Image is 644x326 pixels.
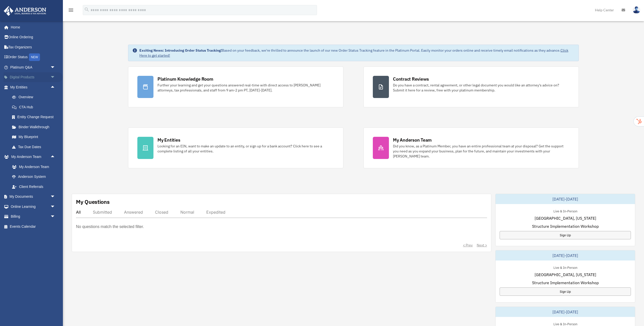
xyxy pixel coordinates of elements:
[50,72,60,83] span: arrow_drop_down
[4,62,63,72] a: Platinum Q&Aarrow_drop_down
[4,52,63,62] a: Order StatusNEW
[4,32,63,42] a: Online Ordering
[393,144,570,159] div: Did you know, as a Platinum Member, you have an entire professional team at your disposal? Get th...
[206,210,225,215] div: Expedited
[76,210,81,215] div: All
[29,53,40,61] div: NEW
[7,162,63,172] a: My Anderson Team
[4,221,63,232] a: Events Calendar
[128,127,343,168] a: My Entities Looking for an EIN, want to make an update to an entity, or sign up for a bank accoun...
[7,92,63,102] a: Overview
[500,287,631,296] a: Sign Up
[7,122,63,132] a: Binder Walkthrough
[50,212,60,222] span: arrow_drop_down
[4,22,60,32] a: Home
[68,9,74,13] a: menu
[157,137,180,143] div: My Entities
[393,137,432,143] div: My Anderson Team
[7,142,63,152] a: Tax Due Dates
[76,198,110,206] div: My Questions
[364,127,579,168] a: My Anderson Team Did you know, as a Platinum Member, you have an entire professional team at your...
[157,83,334,93] div: Further your learning and get your questions answered real-time with direct access to [PERSON_NAM...
[50,192,60,202] span: arrow_drop_down
[139,48,575,58] div: Based on your feedback, we're thrilled to announce the launch of our new Order Status Tracking fe...
[157,76,213,82] div: Platinum Knowledge Room
[157,144,334,154] div: Looking for an EIN, want to make an update to an entity, or sign up for a bank account? Click her...
[7,112,63,122] a: Entity Change Request
[633,6,640,14] img: User Pic
[139,48,568,58] a: Click Here to get started!
[7,172,63,182] a: Anderson System
[364,67,579,107] a: Contract Reviews Do you have a contract, rental agreement, or other legal document you would like...
[4,82,63,92] a: My Entitiesarrow_drop_up
[496,250,635,260] div: [DATE]-[DATE]
[393,83,570,93] div: Do you have a contract, rental agreement, or other legal document you would like an attorney's ad...
[496,307,635,317] div: [DATE]-[DATE]
[496,194,635,204] div: [DATE]-[DATE]
[155,210,168,215] div: Closed
[50,152,60,162] span: arrow_drop_up
[76,223,144,230] p: No questions match the selected filter.
[393,76,429,82] div: Contract Reviews
[549,208,581,213] div: Live & In-Person
[4,152,63,162] a: My Anderson Teamarrow_drop_up
[4,202,63,212] a: Online Learningarrow_drop_down
[128,67,343,107] a: Platinum Knowledge Room Further your learning and get your questions answered real-time with dire...
[93,210,112,215] div: Submitted
[2,6,48,16] img: Anderson Advisors Platinum Portal
[7,132,63,142] a: My Blueprint
[4,212,63,222] a: Billingarrow_drop_down
[50,62,60,73] span: arrow_drop_down
[549,265,581,270] div: Live & In-Person
[4,72,63,82] a: Digital Productsarrow_drop_down
[50,202,60,212] span: arrow_drop_down
[84,7,90,12] i: search
[50,82,60,92] span: arrow_drop_up
[180,210,194,215] div: Normal
[535,272,596,278] span: [GEOGRAPHIC_DATA], [US_STATE]
[4,42,63,52] a: Tax Organizers
[4,192,63,202] a: My Documentsarrow_drop_down
[68,7,74,13] i: menu
[7,102,63,112] a: CTA Hub
[7,182,63,192] a: Client Referrals
[532,223,599,229] span: Structure Implementation Workshop
[532,280,599,286] span: Structure Implementation Workshop
[124,210,143,215] div: Answered
[535,215,596,221] span: [GEOGRAPHIC_DATA], [US_STATE]
[500,231,631,239] a: Sign Up
[139,48,222,53] strong: Exciting News: Introducing Order Status Tracking!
